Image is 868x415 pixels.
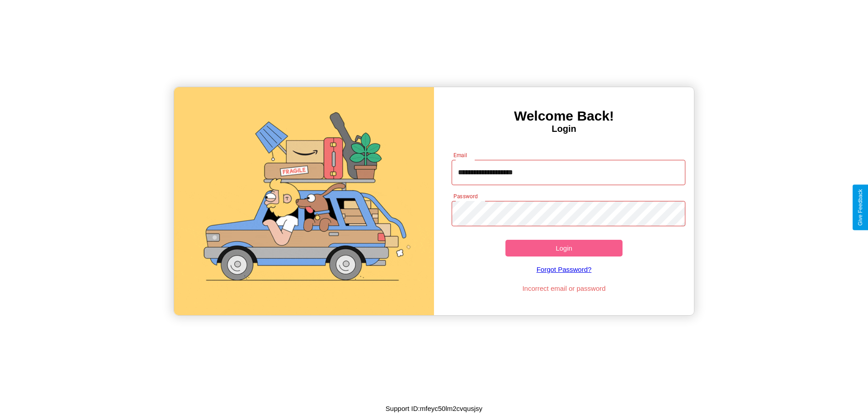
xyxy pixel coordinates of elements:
[174,87,434,315] img: gif
[857,189,863,226] div: Give Feedback
[386,402,482,415] p: Support ID: mfeyc50lm2cvqusjsy
[453,192,477,200] label: Password
[434,124,694,134] h4: Login
[505,240,623,256] button: Login
[447,282,681,294] p: Incorrect email or password
[447,256,681,282] a: Forgot Password?
[434,108,694,124] h3: Welcome Back!
[453,151,467,159] label: Email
